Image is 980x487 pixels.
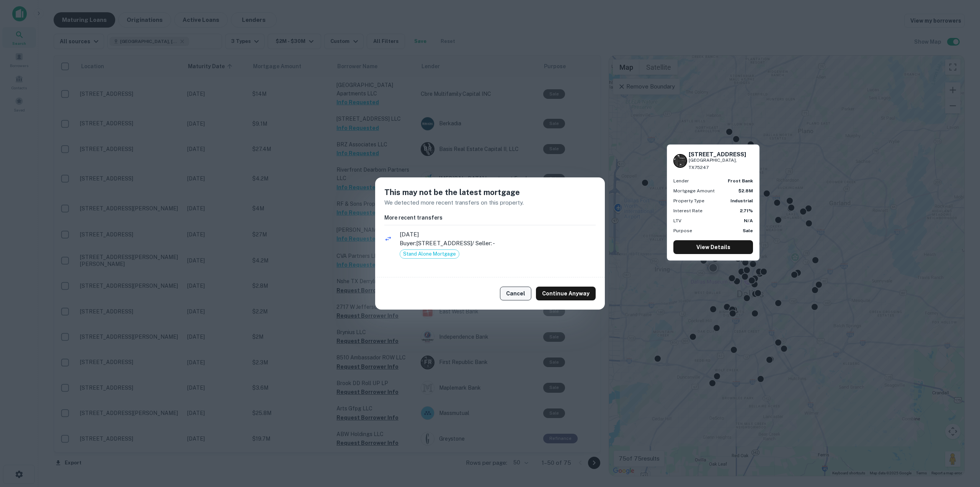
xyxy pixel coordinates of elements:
[500,287,531,300] button: Cancel
[728,178,753,184] strong: frost bank
[536,287,596,300] button: Continue Anyway
[400,250,459,258] span: Stand Alone Mortgage
[673,187,715,194] p: Mortgage Amount
[384,187,596,198] h5: This may not be the latest mortgage
[400,230,596,239] span: [DATE]
[384,198,596,207] p: We detected more recent transfers on this property.
[744,218,753,223] strong: N/A
[400,249,459,259] div: Stand Alone Mortgage
[743,228,753,233] strong: Sale
[673,197,704,204] p: Property Type
[673,177,689,184] p: Lender
[673,240,753,254] a: View Details
[689,151,753,158] h6: [STREET_ADDRESS]
[738,188,753,193] strong: $2.8M
[400,239,596,248] p: Buyer: [STREET_ADDRESS] / Seller: -
[730,198,753,203] strong: Industrial
[942,426,980,462] iframe: Chat Widget
[740,208,753,213] strong: 2.71%
[673,207,702,214] p: Interest Rate
[673,217,681,224] p: LTV
[689,157,753,171] p: [GEOGRAPHIC_DATA], TX75247
[384,213,596,222] h6: More recent transfers
[673,227,692,234] p: Purpose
